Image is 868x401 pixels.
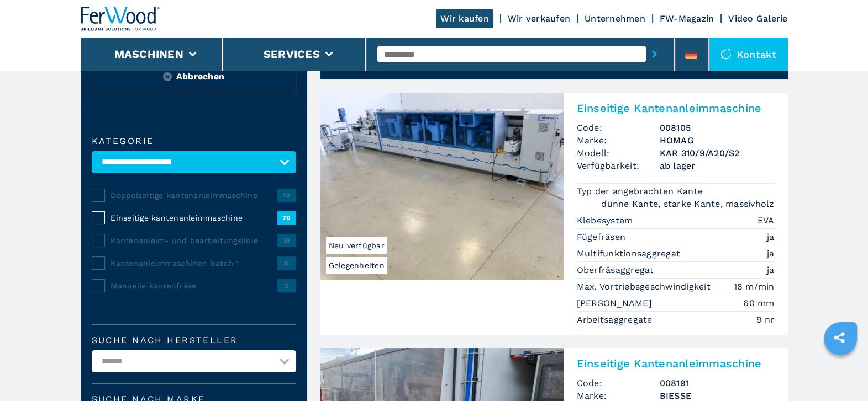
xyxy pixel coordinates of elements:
[720,49,732,60] img: Kontakt
[743,297,774,309] em: 60 mm
[92,137,296,146] label: Kategorie
[577,147,660,159] span: Modell:
[577,357,775,370] h2: Einseitige Kantenanleimmaschine
[660,377,775,389] h3: 008191
[577,215,636,227] p: Klebesystem
[277,234,296,247] span: 10
[111,258,277,269] span: Kantenanleimmaschinen batch 1
[577,314,655,326] p: Arbeitsaggregate
[111,280,277,291] span: Manuelle kantenfräse
[660,13,714,24] a: FW-Magazin
[436,9,493,28] a: Wir kaufen
[825,324,853,351] a: sharethis
[111,235,277,246] span: Kantenanleim- und bearbeitungslinie
[320,93,564,280] img: Einseitige Kantenanleimmaschine HOMAG KAR 310/9/A20/S2
[577,159,660,172] span: Verfügbarkeit:
[577,185,706,197] p: Typ der angebrachten Kante
[757,214,775,227] em: EVA
[709,38,788,71] div: Kontakt
[660,147,775,159] h3: KAR 310/9/A20/S2
[734,280,775,293] em: 18 m/min
[508,13,570,24] a: Wir verkaufen
[646,41,663,67] button: submit-button
[277,189,296,202] span: 12
[176,70,224,83] span: Abbrechen
[277,279,296,292] span: 2
[601,197,774,210] em: dünne Kante, starke Kante, massivholz
[577,297,655,309] p: [PERSON_NAME]
[320,93,788,335] a: Einseitige Kantenanleimmaschine HOMAG KAR 310/9/A20/S2GelegenheitenNeu verfügbarEinseitige Kanten...
[111,212,277,223] span: Einseitige kantenanleimmaschine
[264,47,320,61] button: Services
[767,247,775,260] em: ja
[660,134,775,147] h3: HOMAG
[767,264,775,276] em: ja
[660,159,775,172] span: ab lager
[114,47,183,61] button: Maschinen
[92,61,296,92] button: ResetAbbrechen
[92,336,296,345] label: Suche nach Hersteller
[577,134,660,147] span: Marke:
[277,256,296,270] span: 8
[577,264,657,276] p: Oberfräsaggregat
[577,121,660,134] span: Code:
[577,101,775,115] h2: Einseitige Kantenanleimmaschine
[577,231,629,243] p: Fügefräsen
[756,313,775,326] em: 9 nr
[277,211,296,224] span: 70
[821,351,860,393] iframe: Chat
[728,13,787,24] a: Video Galerie
[577,248,683,260] p: Multifunktionsaggregat
[163,72,172,81] img: Reset
[577,377,660,389] span: Code:
[111,190,277,201] span: Doppelseitige kantenanleimmaschine
[767,231,775,243] em: ja
[585,13,645,24] a: Unternehmen
[577,281,714,293] p: Max. Vortriebsgeschwindigkeit
[326,257,387,274] span: Gelegenheiten
[326,237,387,254] span: Neu verfügbar
[660,121,775,134] h3: 008105
[81,7,160,31] img: Ferwood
